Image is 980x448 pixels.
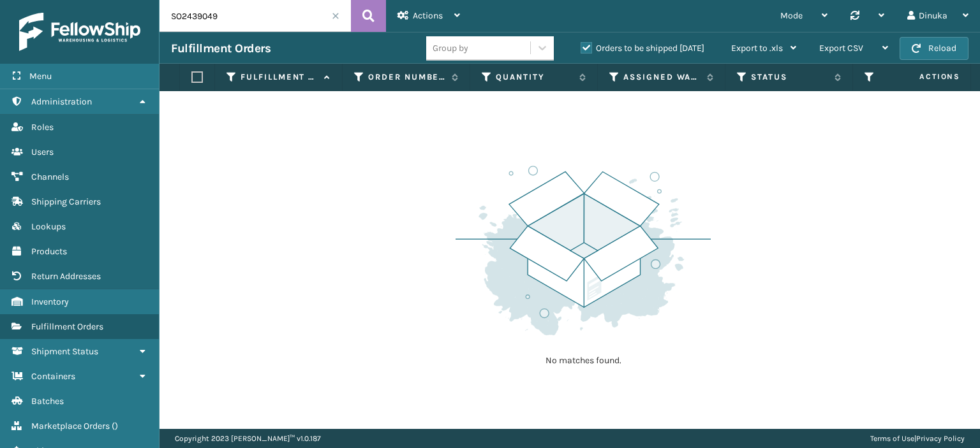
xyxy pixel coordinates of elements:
[31,171,69,182] span: Channels
[819,43,863,54] span: Export CSV
[368,71,445,83] label: Order Number
[31,321,103,332] span: Fulfillment Orders
[31,346,98,357] span: Shipment Status
[413,10,443,21] span: Actions
[31,371,75,382] span: Containers
[112,421,118,431] span: ( )
[19,13,140,51] img: logo
[31,196,101,207] span: Shipping Carriers
[623,71,701,83] label: Assigned Warehouse
[31,271,101,282] span: Return Addresses
[581,43,704,54] label: Orders to be shipped [DATE]
[241,71,318,83] label: Fulfillment Order Id
[870,429,965,448] div: |
[870,434,914,443] a: Terms of Use
[31,221,66,232] span: Lookups
[900,37,969,60] button: Reload
[751,71,828,83] label: Status
[496,71,573,83] label: Quantity
[31,246,67,257] span: Products
[433,41,468,55] div: Group by
[175,429,321,448] p: Copyright 2023 [PERSON_NAME]™ v 1.0.187
[31,296,69,307] span: Inventory
[29,71,52,82] span: Menu
[31,96,92,107] span: Administration
[31,421,110,431] span: Marketplace Orders
[879,66,968,87] span: Actions
[780,10,803,21] span: Mode
[731,43,783,54] span: Export to .xls
[916,434,965,443] a: Privacy Policy
[31,147,54,157] span: Users
[31,396,64,407] span: Batches
[31,122,54,133] span: Roles
[171,41,271,56] h3: Fulfillment Orders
